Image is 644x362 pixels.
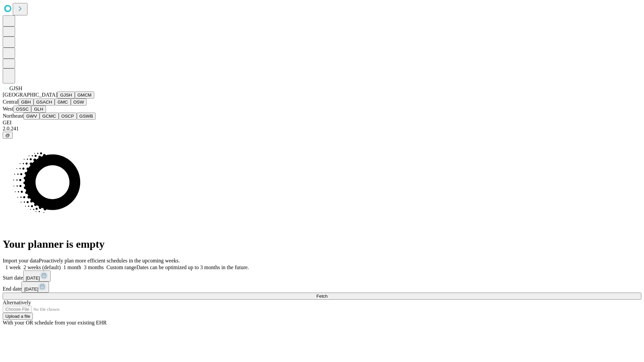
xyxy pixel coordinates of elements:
[3,132,13,139] button: @
[23,113,40,120] button: GWV
[57,92,75,99] button: GJSH
[24,287,38,292] span: [DATE]
[21,282,49,293] button: [DATE]
[3,113,23,119] span: Northeast
[3,238,641,250] h1: Your planner is empty
[3,300,31,305] span: Alternatively
[26,276,40,281] span: [DATE]
[18,99,34,106] button: GBH
[55,99,70,106] button: GMC
[75,92,94,99] button: GMCM
[40,113,59,120] button: GCMC
[137,264,249,270] span: Dates can be optimized up to 3 months in the future.
[3,120,641,126] div: GEI
[3,270,641,282] div: Start date
[106,264,136,270] span: Custom range
[3,282,641,293] div: End date
[9,85,22,91] span: GJSH
[3,320,107,325] span: With your OR schedule from your existing EHR
[316,294,327,299] span: Fetch
[84,264,104,270] span: 3 months
[3,293,641,300] button: Fetch
[63,264,81,270] span: 1 month
[23,264,61,270] span: 2 weeks (default)
[71,99,87,106] button: OSW
[5,264,21,270] span: 1 week
[59,113,77,120] button: OSCP
[3,126,641,132] div: 2.0.241
[3,258,39,263] span: Import your data
[31,106,46,113] button: GLH
[13,106,32,113] button: OSSC
[34,99,55,106] button: GSACH
[3,92,57,98] span: [GEOGRAPHIC_DATA]
[23,270,51,282] button: [DATE]
[3,313,33,320] button: Upload a file
[39,258,180,263] span: Proactively plan more efficient schedules in the upcoming weeks.
[3,106,13,112] span: West
[3,99,18,105] span: Central
[5,133,10,138] span: @
[77,113,96,120] button: GSWB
